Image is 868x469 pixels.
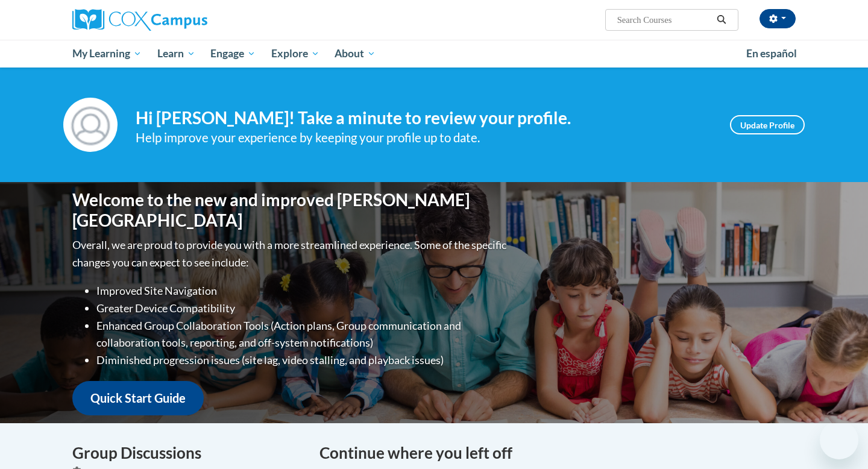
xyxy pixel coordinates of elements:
[616,13,712,27] input: Search Courses
[271,46,319,61] span: Explore
[759,9,796,28] button: Account Settings
[96,317,509,352] li: Enhanced Group Collaboration Tools (Action plans, Group communication and collaboration tools, re...
[335,46,376,61] span: About
[730,115,805,134] a: Update Profile
[96,351,509,369] li: Diminished progression issues (site lag, video stalling, and playback issues)
[54,40,814,68] div: Main menu
[210,46,256,61] span: Engage
[136,128,712,148] div: Help improve your experience by keeping your profile up to date.
[263,40,327,68] a: Explore
[72,9,301,31] a: Cox Campus
[72,441,301,465] h4: Group Discussions
[327,40,384,68] a: About
[319,441,796,465] h4: Continue where you left off
[157,46,195,61] span: Learn
[72,190,509,230] h1: Welcome to the new and improved [PERSON_NAME][GEOGRAPHIC_DATA]
[72,9,207,31] img: Cox Campus
[746,47,797,60] span: En español
[738,41,805,66] a: En español
[136,108,712,128] h4: Hi [PERSON_NAME]! Take a minute to review your profile.
[96,300,509,317] li: Greater Device Compatibility
[820,421,858,459] iframe: Button to launch messaging window
[63,98,118,152] img: Profile Image
[149,40,203,68] a: Learn
[72,46,142,61] span: My Learning
[72,381,204,415] a: Quick Start Guide
[64,40,149,68] a: My Learning
[203,40,263,68] a: Engage
[96,282,509,300] li: Improved Site Navigation
[72,236,509,271] p: Overall, we are proud to provide you with a more streamlined experience. Some of the specific cha...
[712,13,731,27] button: Search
